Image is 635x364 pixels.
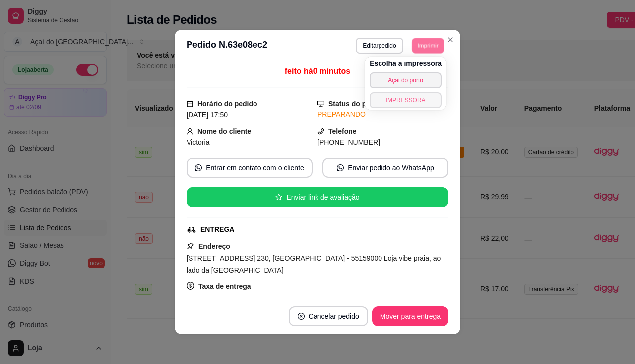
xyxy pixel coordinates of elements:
[187,282,194,290] span: dollar
[187,128,193,135] span: user
[298,313,305,320] span: close-circle
[328,127,357,135] strong: Telefone
[370,92,442,108] button: IMPRESSORA
[187,187,448,207] button: starEnviar link de avaliação
[289,306,368,326] button: close-circleCancelar pedido
[412,38,444,53] button: Imprimir
[187,242,194,250] span: pushpin
[370,59,442,68] h4: Escolha a impressora
[187,38,267,54] h3: Pedido N. 63e08ec2
[285,67,350,75] span: feito há 0 minutos
[356,38,403,54] button: Editarpedido
[317,109,448,120] div: PREPARANDO
[187,158,313,178] button: whats-appEntrar em contato com o cliente
[328,100,385,108] strong: Status do pedido
[197,100,257,108] strong: Horário do pedido
[317,128,324,135] span: phone
[372,306,448,326] button: Mover para entrega
[187,294,215,302] span: R$ 10,00
[187,100,193,107] span: calendar
[198,282,251,290] strong: Taxa de entrega
[200,224,234,235] div: ENTREGA
[443,32,458,48] button: Close
[370,72,442,88] button: Açai do porto
[337,164,344,171] span: whats-app
[275,194,282,201] span: star
[195,164,202,171] span: whats-app
[187,111,228,119] span: [DATE] 17:50
[317,100,324,107] span: desktop
[317,138,380,146] span: [PHONE_NUMBER]
[187,254,441,274] span: [STREET_ADDRESS] 230, [GEOGRAPHIC_DATA] - 55159000 Loja vibe praia, ao lado da [GEOGRAPHIC_DATA]
[187,138,209,146] span: Victoria
[198,243,230,250] strong: Endereço
[322,158,448,178] button: whats-appEnviar pedido ao WhatsApp
[197,127,251,135] strong: Nome do cliente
